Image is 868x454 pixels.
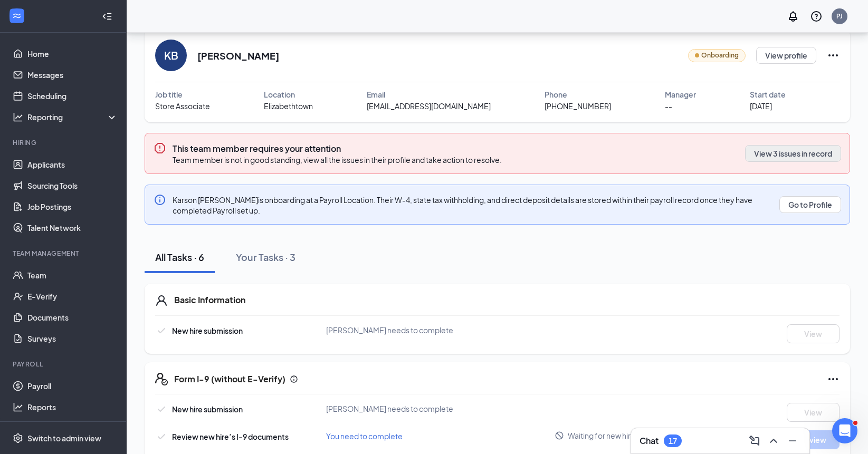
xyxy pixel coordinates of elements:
[197,49,279,62] h2: [PERSON_NAME]
[27,397,118,418] a: Reports
[27,196,118,217] a: Job Postings
[155,403,168,416] svg: Checkmark
[154,194,166,206] svg: Info
[236,250,295,264] div: Your Tasks · 3
[750,89,786,100] span: Start date
[13,138,116,147] div: Hiring
[27,307,118,328] a: Documents
[367,100,491,112] span: [EMAIL_ADDRESS][DOMAIN_NAME]
[155,373,168,385] svg: FormI9EVerifyIcon
[746,432,763,449] button: ComposeMessage
[665,89,696,100] span: Manager
[787,403,840,422] button: View
[748,434,761,447] svg: ComposeMessage
[154,142,166,154] svg: Error
[765,432,782,449] button: ChevronUp
[701,51,739,61] span: Onboarding
[13,249,116,258] div: Team Management
[172,432,289,441] span: Review new hire’s I-9 documents
[27,375,118,397] a: Payroll
[27,217,118,238] a: Talent Network
[27,328,118,349] a: Surveys
[12,11,22,21] svg: WorkstreamLogo
[290,375,298,383] svg: Info
[13,112,23,122] svg: Analysis
[173,143,502,154] h3: This team member requires your attention
[767,434,780,447] svg: ChevronUp
[787,324,840,343] button: View
[172,326,243,335] span: New hire submission
[784,432,801,449] button: Minimize
[750,100,772,112] span: [DATE]
[836,12,843,21] div: PJ
[786,434,799,447] svg: Minimize
[27,433,101,443] div: Switch to admin view
[665,100,672,112] span: --
[326,404,453,413] span: [PERSON_NAME] needs to complete
[27,286,118,307] a: E-Verify
[827,49,840,62] svg: Ellipses
[545,100,611,112] span: [PHONE_NUMBER]
[13,360,116,369] div: Payroll
[174,294,245,306] h5: Basic Information
[172,404,243,414] span: New hire submission
[27,154,118,175] a: Applicants
[173,155,502,165] span: Team member is not in good standing, view all the issues in their profile and take action to reso...
[155,89,183,100] span: Job title
[27,64,118,85] a: Messages
[326,325,453,335] span: [PERSON_NAME] needs to complete
[832,418,857,443] iframe: Intercom live chat
[173,195,752,215] span: Karson [PERSON_NAME] is onboarding at a Payroll Location. Their W-4, state tax withholding, and d...
[155,324,168,337] svg: Checkmark
[555,431,564,440] svg: Blocked
[545,89,567,100] span: Phone
[787,10,799,23] svg: Notifications
[264,100,313,112] span: Elizabethtown
[155,430,168,443] svg: Checkmark
[745,145,841,162] button: View 3 issues in record
[155,294,168,307] svg: User
[810,10,823,23] svg: QuestionInfo
[27,85,118,107] a: Scheduling
[640,435,659,447] h3: Chat
[174,373,285,385] h5: Form I-9 (without E-Verify)
[568,430,675,441] span: Waiting for new hire submission
[827,373,840,385] svg: Ellipses
[164,48,178,63] div: KB
[787,430,840,449] button: Review
[367,89,385,100] span: Email
[155,250,204,264] div: All Tasks · 6
[13,433,23,443] svg: Settings
[756,47,816,64] button: View profile
[326,431,403,441] span: You need to complete
[27,43,118,64] a: Home
[27,265,118,286] a: Team
[102,11,112,22] svg: Collapse
[669,437,677,446] div: 17
[155,100,210,112] span: Store Associate
[27,175,118,196] a: Sourcing Tools
[264,89,295,100] span: Location
[779,196,841,213] button: Go to Profile
[27,112,118,122] div: Reporting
